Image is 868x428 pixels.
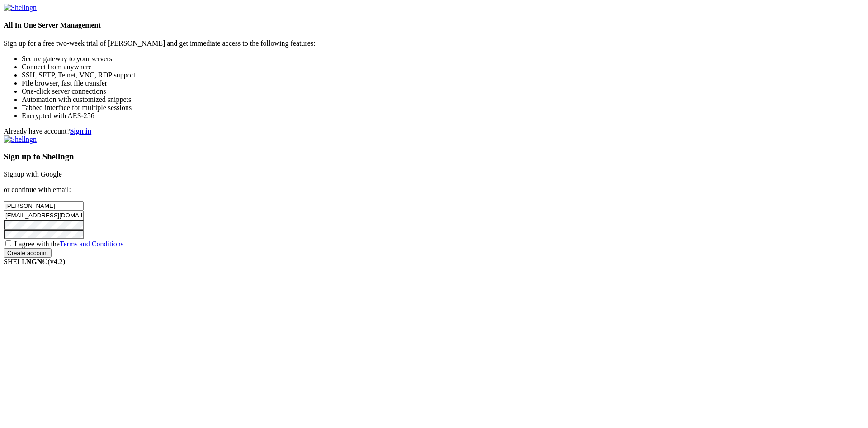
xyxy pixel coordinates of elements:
[22,104,864,112] li: Tabbed interface for multiple sessions
[26,258,42,265] b: NGN
[22,63,864,71] li: Connect from anywhere
[48,258,66,265] span: 4.2.0
[22,79,864,87] li: File browser, fast file transfer
[22,87,864,96] li: One-click server connections
[22,71,864,79] li: SSH, SFTP, Telnet, VNC, RDP support
[4,152,864,162] h3: Sign up to Shellngn
[4,135,37,144] img: Shellngn
[4,127,864,135] div: Already have account?
[22,55,864,63] li: Secure gateway to your servers
[4,186,864,194] p: or continue with email:
[4,201,84,211] input: Full name
[22,112,864,120] li: Encrypted with AES-256
[4,211,84,220] input: Email address
[4,248,52,258] input: Create account
[4,39,864,48] p: Sign up for a free two-week trial of [PERSON_NAME] and get immediate access to the following feat...
[4,21,864,29] h4: All In One Server Management
[4,258,65,265] span: SHELL ©
[5,240,11,246] input: I agree with theTerms and Conditions
[60,240,123,248] a: Terms and Conditions
[70,127,92,135] a: Sign in
[14,240,123,248] span: I agree with the
[4,170,62,178] a: Signup with Google
[22,96,864,104] li: Automation with customized snippets
[4,4,37,12] img: Shellngn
